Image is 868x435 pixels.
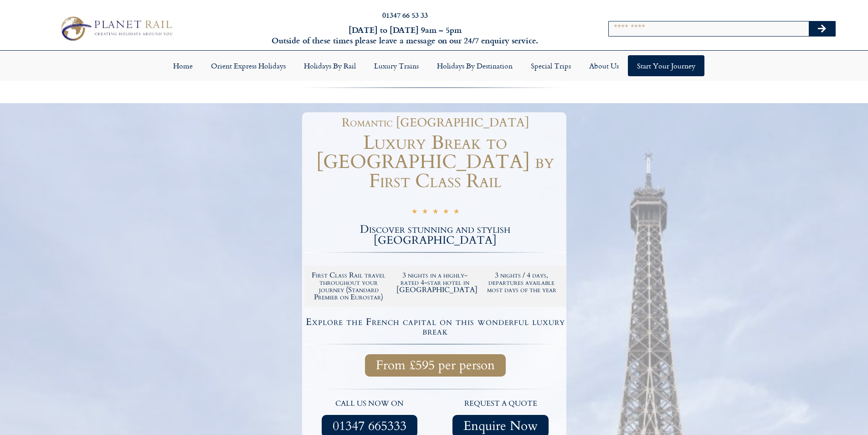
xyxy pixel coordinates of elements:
a: 01347 66 53 33 [382,10,428,20]
span: 01347 665333 [333,420,406,432]
a: Home [164,55,202,76]
h4: Explore the French capital on this wonderful luxury break [306,317,565,336]
p: request a quote [440,398,562,410]
a: Luxury Trains [365,55,428,76]
span: Enquire Now [463,420,538,432]
h2: 3 nights / 4 days, departures available most days of the year [483,272,560,293]
h6: [DATE] to [DATE] 9am – 5pm Outside of these times please leave a message on our 24/7 enquiry serv... [234,25,576,46]
button: Search [809,21,835,36]
h1: Luxury Break to [GEOGRAPHIC_DATA] by First Class Rail [304,133,566,191]
p: call us now on [309,398,431,410]
a: Holidays by Destination [428,55,522,76]
a: Special Trips [522,55,580,76]
a: About Us [580,55,628,76]
a: Holidays by Rail [295,55,365,76]
span: From £595 per person [376,360,495,371]
a: Start your Journey [628,55,704,76]
i: ★ [411,207,417,218]
h2: 3 nights in a highly-rated 4-star hotel in [GEOGRAPHIC_DATA] [396,272,474,293]
a: From £595 per person [365,354,506,377]
nav: Menu [5,55,863,76]
i: ★ [453,207,459,218]
h2: Discover stunning and stylish [GEOGRAPHIC_DATA] [304,224,566,246]
a: Orient Express Holidays [202,55,295,76]
h2: First Class Rail travel throughout your journey (Standard Premier on Eurostar) [310,272,388,301]
i: ★ [432,207,438,218]
img: Planet Rail Train Holidays Logo [56,14,175,43]
i: ★ [422,207,428,218]
i: ★ [443,207,449,218]
h1: Romantic [GEOGRAPHIC_DATA] [309,117,562,129]
div: 5/5 [411,206,459,218]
